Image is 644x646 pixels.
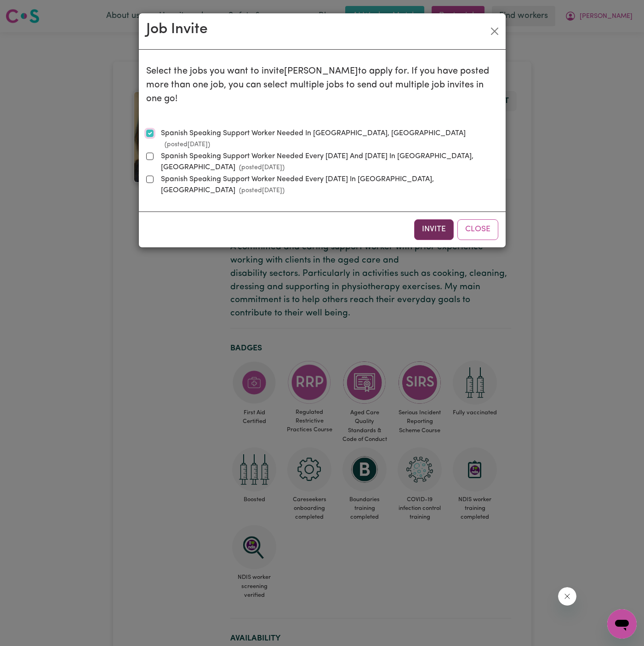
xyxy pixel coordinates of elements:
button: Invite [414,219,454,240]
label: Spanish Speaking Support Worker Needed In [GEOGRAPHIC_DATA], [GEOGRAPHIC_DATA] [157,128,498,150]
iframe: Button to launch messaging window [607,609,637,639]
span: Need any help? [6,6,56,14]
iframe: Close message [558,587,576,606]
h2: Job Invite [146,21,208,38]
button: Close [487,24,502,39]
small: (posted [DATE] ) [235,164,285,171]
small: (posted [DATE] ) [235,187,285,194]
p: Select the jobs you want to invite [PERSON_NAME] to apply for. If you have posted more than one j... [146,64,498,106]
button: Close [457,219,498,240]
label: Spanish Speaking Support Worker Needed Every [DATE] And [DATE] In [GEOGRAPHIC_DATA], [GEOGRAPHIC_... [157,151,498,173]
small: (posted [DATE] ) [161,141,210,148]
label: Spanish Speaking Support Worker Needed Every [DATE] In [GEOGRAPHIC_DATA], [GEOGRAPHIC_DATA] [157,174,498,196]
